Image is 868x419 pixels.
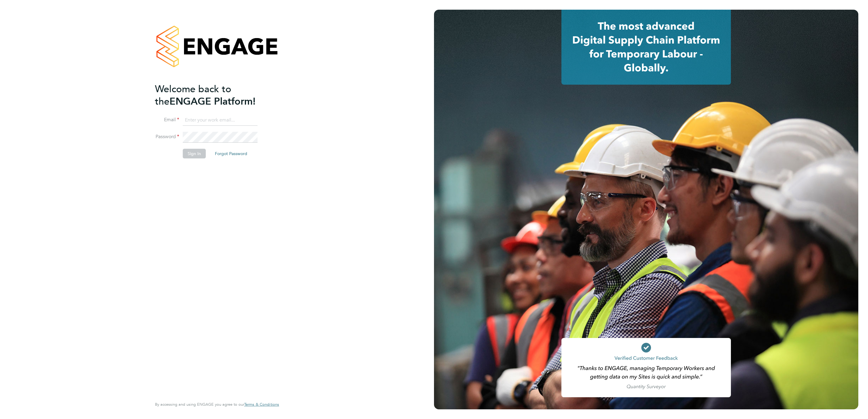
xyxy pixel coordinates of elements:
h2: ENGAGE Platform! [155,83,273,108]
span: By accessing and using ENGAGE you agree to our [155,402,279,407]
span: Welcome back to the [155,83,231,107]
label: Email [155,117,179,123]
button: Forgot Password [210,149,252,158]
input: Enter your work email... [183,115,258,126]
button: Sign In [183,149,206,158]
label: Password [155,134,179,140]
a: Terms & Conditions [244,402,279,407]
